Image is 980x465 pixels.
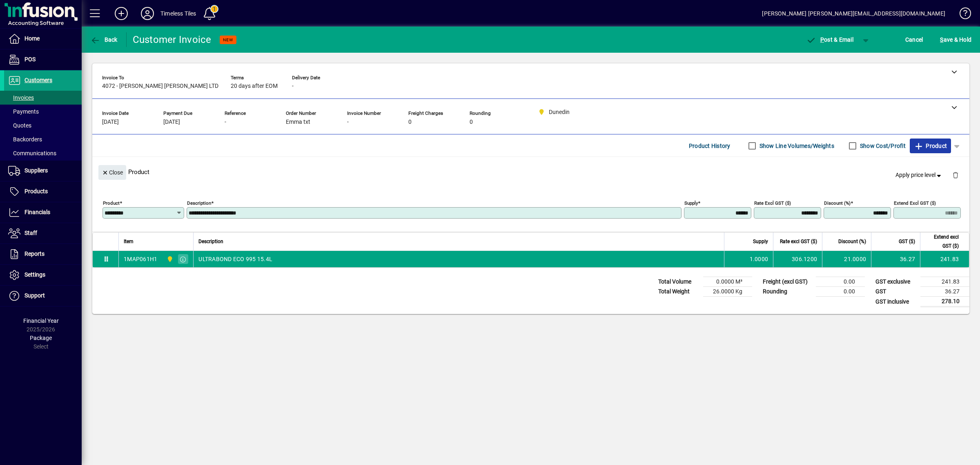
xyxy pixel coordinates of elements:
span: Staff [24,230,37,236]
span: ULTRABOND ECO 995 15.4L [198,255,272,263]
button: Product [910,139,951,153]
span: Financials [24,209,50,215]
div: [PERSON_NAME] [PERSON_NAME][EMAIL_ADDRESS][DOMAIN_NAME] [762,7,945,20]
span: Supply [753,237,768,246]
span: Cancel [905,33,923,46]
a: Knowledge Base [953,2,970,28]
td: Rounding [759,287,816,297]
label: Show Cost/Profit [858,142,906,150]
app-page-header-button: Close [96,168,128,176]
mat-label: Description [187,200,211,206]
button: Delete [946,165,965,185]
td: Freight (excl GST) [759,277,816,287]
span: Rate excl GST ($) [780,237,817,246]
span: Suppliers [24,167,48,174]
a: Support [4,286,82,306]
span: Customers [24,77,52,83]
span: Quotes [8,122,31,129]
span: - [347,119,349,125]
span: S [940,36,943,43]
button: Close [98,165,126,180]
div: 1MAP061H1 [124,255,157,263]
span: Back [90,36,118,43]
a: Invoices [4,91,82,105]
span: Backorders [8,136,42,143]
a: Backorders [4,132,82,146]
td: GST exclusive [871,277,920,287]
button: Save & Hold [938,32,973,47]
span: Emma txt [286,119,310,125]
span: - [225,119,226,125]
mat-label: Product [103,200,120,206]
span: Reports [24,250,45,257]
span: Extend excl GST ($) [925,232,959,250]
span: Payments [8,108,39,115]
span: 20 days after EOM [231,83,278,89]
button: Cancel [903,32,925,47]
span: Close [102,166,123,179]
span: Settings [24,271,45,278]
td: 21.0000 [822,251,871,267]
label: Show Line Volumes/Weights [758,142,834,150]
a: Reports [4,244,82,264]
button: Post & Email [802,32,857,47]
span: Item [124,237,134,246]
a: Payments [4,105,82,118]
span: Product [914,139,947,152]
td: GST inclusive [871,297,920,307]
span: GST ($) [899,237,915,246]
a: Quotes [4,118,82,132]
td: 0.00 [816,287,865,297]
a: Communications [4,146,82,160]
span: POS [24,56,36,63]
span: Invoices [8,94,34,101]
span: - [292,83,294,89]
td: 26.0000 Kg [703,287,752,297]
span: Communications [8,150,56,156]
span: Dunedin [165,255,174,264]
span: Home [24,35,40,42]
span: Description [198,237,223,246]
a: Staff [4,223,82,244]
mat-label: Discount (%) [824,200,851,206]
div: Customer Invoice [133,33,212,46]
span: [DATE] [102,119,119,125]
span: Apply price level [895,171,943,179]
div: 306.1200 [778,255,817,263]
button: Apply price level [892,168,946,183]
span: Product History [689,139,731,152]
button: Product History [686,139,734,153]
button: Add [108,6,134,21]
td: Total Volume [654,277,703,287]
span: ost & Email [806,36,853,43]
a: POS [4,49,82,70]
span: [DATE] [163,119,180,125]
button: Profile [134,6,160,21]
button: Back [88,32,120,47]
a: Home [4,29,82,49]
span: 1.0000 [750,255,768,263]
span: 4072 - [PERSON_NAME] [PERSON_NAME] LTD [102,83,218,89]
div: Timeless Tiles [160,7,196,20]
td: 36.27 [871,251,920,267]
mat-label: Rate excl GST ($) [754,200,791,206]
a: Settings [4,265,82,285]
span: NEW [223,37,233,42]
td: 241.83 [920,277,969,287]
td: 0.0000 M³ [703,277,752,287]
a: Products [4,181,82,202]
a: Financials [4,202,82,223]
td: Total Weight [654,287,703,297]
span: Discount (%) [838,237,866,246]
app-page-header-button: Back [82,32,127,47]
mat-label: Supply [684,200,698,206]
mat-label: Extend excl GST ($) [894,200,936,206]
span: 0 [470,119,473,125]
app-page-header-button: Delete [946,171,965,179]
span: Products [24,188,48,194]
span: ave & Hold [940,33,971,46]
span: Support [24,292,45,299]
div: Product [92,157,969,187]
td: 241.83 [920,251,969,267]
span: 0 [408,119,412,125]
